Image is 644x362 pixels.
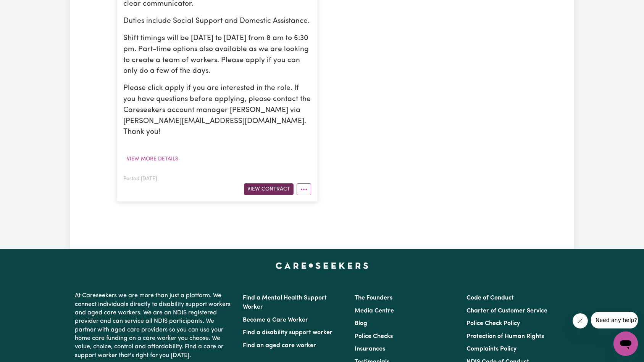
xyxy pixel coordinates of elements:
iframe: Message from company [591,312,638,328]
a: Find a disability support worker [243,330,332,336]
a: Media Centre [355,308,394,314]
p: Please click apply if you are interested in the role. If you have questions before applying, plea... [123,83,311,138]
p: Shift timings will be [DATE] to [DATE] from 8 am to 6:30 pm. Part-time options also available as ... [123,33,311,77]
iframe: Button to launch messaging window [613,332,638,356]
a: Complaints Policy [466,346,516,352]
a: Become a Care Worker [243,317,308,323]
a: Charter of Customer Service [466,308,547,314]
button: View Contract [244,183,294,195]
p: Duties include Social Support and Domestic Assistance. [123,16,311,27]
a: Blog [355,320,367,327]
a: Code of Conduct [466,295,514,301]
button: More options [297,183,311,195]
button: View more details [123,153,182,165]
a: Insurances [355,346,385,352]
span: Posted: [DATE] [123,176,157,181]
a: Protection of Human Rights [466,333,544,340]
iframe: Close message [573,313,588,328]
a: Careseekers home page [276,263,368,269]
a: Find an aged care worker [243,343,316,349]
a: Police Check Policy [466,320,520,327]
a: Find a Mental Health Support Worker [243,295,327,310]
a: The Founders [355,295,392,301]
a: Police Checks [355,333,393,340]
